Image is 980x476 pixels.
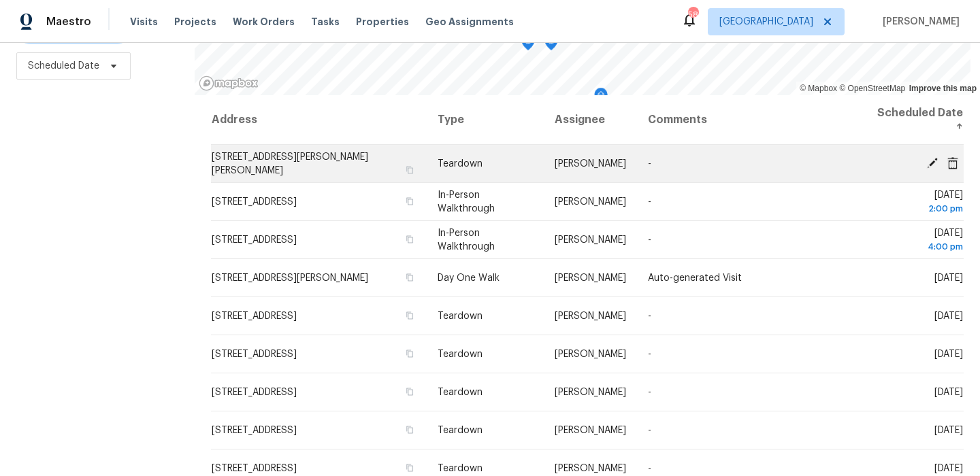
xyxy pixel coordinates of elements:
span: [PERSON_NAME] [555,311,626,321]
span: [STREET_ADDRESS] [212,426,297,435]
div: Map marker [544,34,558,55]
span: - [648,159,651,169]
span: Teardown [438,311,483,321]
button: Copy Address [404,195,416,207]
a: Mapbox homepage [199,75,259,91]
span: Teardown [438,388,483,397]
button: Copy Address [404,271,416,284]
span: - [648,388,651,397]
span: Day One Walk [438,273,500,283]
button: Copy Address [404,386,416,398]
span: In-Person Walkthrough [438,228,495,252]
span: [STREET_ADDRESS] [212,311,297,321]
span: [STREET_ADDRESS] [212,197,297,207]
span: [DATE] [934,464,963,473]
span: Edit [922,156,943,169]
span: [GEOGRAPHIC_DATA] [719,15,813,29]
span: Auto-generated Visit [648,273,742,283]
button: Copy Address [404,164,416,176]
span: - [648,311,651,321]
span: Scheduled Date [28,59,99,73]
span: [DATE] [934,388,963,397]
span: [PERSON_NAME] [555,159,626,169]
span: [DATE] [874,228,963,254]
button: Copy Address [404,462,416,474]
div: Map marker [594,88,608,109]
span: [DATE] [934,273,963,283]
th: Type [427,95,544,145]
span: [PERSON_NAME] [555,464,626,473]
span: Properties [356,15,409,29]
span: [PERSON_NAME] [555,273,626,283]
span: [PERSON_NAME] [555,388,626,397]
th: Assignee [544,95,637,145]
span: [PERSON_NAME] [877,15,960,29]
th: Scheduled Date ↑ [863,95,964,145]
span: In-Person Walkthrough [438,190,495,214]
a: Improve this map [909,84,977,93]
button: Copy Address [404,233,416,245]
span: - [648,197,651,207]
span: [DATE] [934,311,963,321]
div: 58 [688,8,698,22]
span: [PERSON_NAME] [555,235,626,245]
span: - [648,464,651,473]
span: - [648,426,651,435]
span: Work Orders [233,15,295,29]
span: Projects [174,15,216,29]
span: - [648,235,651,245]
button: Copy Address [404,347,416,360]
span: Teardown [438,464,483,473]
span: Geo Assignments [425,15,514,29]
span: [STREET_ADDRESS] [212,464,297,473]
a: OpenStreetMap [839,84,905,93]
span: [PERSON_NAME] [555,426,626,435]
th: Address [211,95,427,145]
div: 2:00 pm [874,202,963,216]
span: Cancel [943,156,963,169]
span: [STREET_ADDRESS][PERSON_NAME] [212,273,368,283]
div: 4:00 pm [874,240,963,254]
span: [STREET_ADDRESS] [212,350,297,359]
span: [DATE] [934,426,963,435]
span: Maestro [46,15,91,29]
span: [STREET_ADDRESS] [212,235,297,245]
a: Mapbox [800,84,837,93]
span: [STREET_ADDRESS] [212,388,297,397]
button: Copy Address [404,424,416,436]
span: Teardown [438,426,483,435]
th: Comments [637,95,863,145]
span: Visits [130,15,158,29]
span: Teardown [438,159,483,169]
span: [PERSON_NAME] [555,350,626,359]
span: [DATE] [934,350,963,359]
span: Tasks [311,17,340,27]
span: [DATE] [874,190,963,216]
span: - [648,350,651,359]
button: Copy Address [404,309,416,322]
span: [STREET_ADDRESS][PERSON_NAME][PERSON_NAME] [212,152,368,175]
div: Map marker [521,34,535,55]
span: Teardown [438,350,483,359]
span: [PERSON_NAME] [555,197,626,207]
